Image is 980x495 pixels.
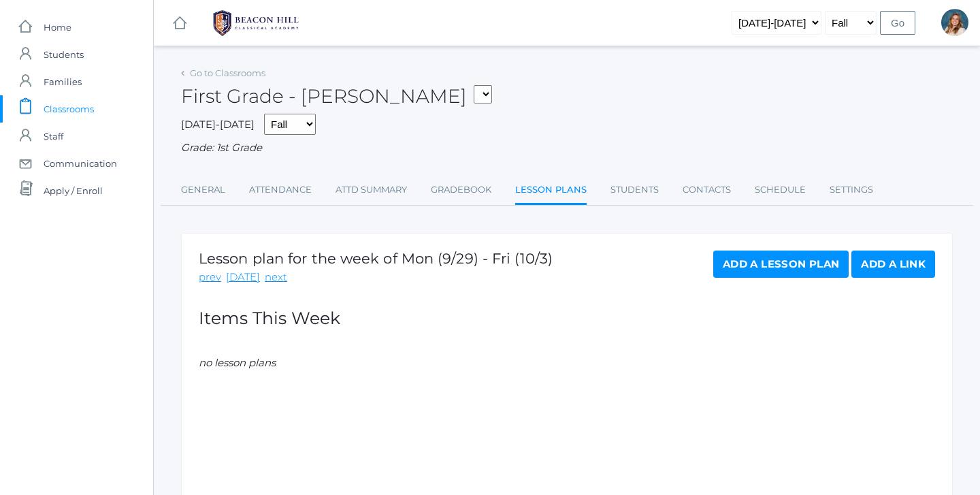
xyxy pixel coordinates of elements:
[181,140,953,156] div: Grade: 1st Grade
[199,356,276,369] em: no lesson plans
[190,67,265,78] a: Go to Classrooms
[249,176,312,204] a: Attendance
[431,176,491,204] a: Gradebook
[851,251,935,278] a: Add a Link
[941,9,968,36] div: Liv Barber
[181,176,225,204] a: General
[44,177,103,204] span: Apply / Enroll
[44,41,84,68] span: Students
[44,14,71,41] span: Home
[265,270,287,285] a: next
[830,176,873,204] a: Settings
[199,309,935,328] h2: Items This Week
[181,86,492,107] h2: First Grade - [PERSON_NAME]
[336,176,407,204] a: Attd Summary
[610,176,659,204] a: Students
[515,176,587,206] a: Lesson Plans
[44,123,63,150] span: Staff
[44,150,117,177] span: Communication
[181,118,255,131] span: [DATE]-[DATE]
[205,6,307,40] img: 1_BHCALogos-05.png
[755,176,806,204] a: Schedule
[880,11,915,35] input: Go
[44,68,82,95] span: Families
[44,95,94,123] span: Classrooms
[713,251,849,278] a: Add a Lesson Plan
[683,176,731,204] a: Contacts
[226,270,260,285] a: [DATE]
[199,251,553,266] h1: Lesson plan for the week of Mon (9/29) - Fri (10/3)
[199,270,221,285] a: prev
